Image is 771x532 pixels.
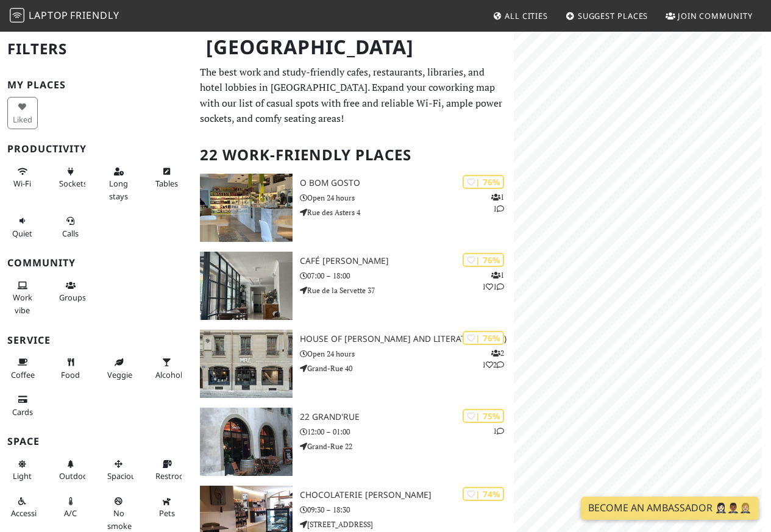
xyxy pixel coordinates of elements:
[107,369,132,380] span: Veggie
[7,257,185,269] h3: Community
[463,175,504,189] div: | 76%
[104,454,134,486] button: Spacious
[13,178,31,189] span: Stable Wi-Fi
[300,334,514,344] h3: House of [PERSON_NAME] and Literature (MRL)
[561,5,653,27] a: Suggest Places
[491,191,504,215] p: 1 1
[300,519,514,530] p: [STREET_ADDRESS]
[193,408,514,476] a: 22 grand'rue | 75% 1 22 grand'rue 12:00 – 01:00 Grand-Rue 22
[10,5,119,27] a: LaptopFriendly LaptopFriendly
[59,292,86,303] span: Group tables
[104,161,134,206] button: Long stays
[70,9,119,22] span: Friendly
[61,369,80,380] span: Food
[11,508,48,519] span: Accessible
[578,10,648,21] span: Suggest Places
[55,275,86,308] button: Groups
[12,228,32,239] span: Quiet
[55,161,86,194] button: Sockets
[13,470,32,481] span: Natural light
[300,207,514,218] p: Rue des Asters 4
[200,174,293,242] img: O Bom Gosto
[300,504,514,516] p: 09:30 – 18:30
[7,491,38,523] button: Accessible
[152,352,182,385] button: Alcohol
[7,143,185,155] h3: Productivity
[463,487,504,501] div: | 74%
[200,330,293,398] img: House of Rousseau and Literature (MRL)
[152,454,182,486] button: Restroom
[55,211,86,243] button: Calls
[11,369,35,380] span: Coffee
[7,436,185,447] h3: Space
[678,10,753,21] span: Join Community
[109,178,128,201] span: Long stays
[300,285,514,296] p: Rue de la Servette 37
[482,347,504,371] p: 2 1 2
[200,408,293,476] img: 22 grand'rue
[107,470,140,481] span: Spacious
[152,491,182,523] button: Pets
[463,409,504,423] div: | 75%
[300,426,514,438] p: 12:00 – 01:00
[482,269,504,293] p: 1 1 1
[107,508,132,531] span: Smoke free
[55,454,86,486] button: Outdoor
[493,425,504,437] p: 1
[300,192,514,204] p: Open 24 hours
[59,470,91,481] span: Outdoor area
[7,79,185,91] h3: My Places
[193,330,514,398] a: House of Rousseau and Literature (MRL) | 76% 212 House of [PERSON_NAME] and Literature (MRL) Open...
[193,174,514,242] a: O Bom Gosto | 76% 11 O Bom Gosto Open 24 hours Rue des Asters 4
[155,369,182,380] span: Alcohol
[7,30,185,68] h2: Filters
[300,412,514,422] h3: 22 grand'rue
[200,65,506,127] p: The best work and study-friendly cafes, restaurants, libraries, and hotel lobbies in [GEOGRAPHIC_...
[7,389,38,422] button: Cards
[152,161,182,194] button: Tables
[10,8,24,23] img: LaptopFriendly
[300,441,514,452] p: Grand-Rue 22
[300,178,514,188] h3: O Bom Gosto
[64,508,77,519] span: Air conditioned
[62,228,79,239] span: Video/audio calls
[159,508,175,519] span: Pet friendly
[12,406,33,417] span: Credit cards
[7,335,185,346] h3: Service
[300,256,514,266] h3: Café [PERSON_NAME]
[7,275,38,320] button: Work vibe
[7,161,38,194] button: Wi-Fi
[29,9,68,22] span: Laptop
[505,10,548,21] span: All Cities
[463,253,504,267] div: | 76%
[104,352,134,385] button: Veggie
[193,252,514,320] a: Café Bourdon | 76% 111 Café [PERSON_NAME] 07:00 – 18:00 Rue de la Servette 37
[196,30,511,64] h1: [GEOGRAPHIC_DATA]
[300,490,514,500] h3: Chocolaterie [PERSON_NAME]
[7,352,38,385] button: Coffee
[7,211,38,243] button: Quiet
[59,178,87,189] span: Power sockets
[155,178,178,189] span: Work-friendly tables
[13,292,32,315] span: People working
[300,363,514,374] p: Grand-Rue 40
[55,352,86,385] button: Food
[300,348,514,360] p: Open 24 hours
[200,137,506,174] h2: 22 Work-Friendly Places
[488,5,553,27] a: All Cities
[55,491,86,523] button: A/C
[155,470,191,481] span: Restroom
[7,454,38,486] button: Light
[661,5,758,27] a: Join Community
[463,331,504,345] div: | 76%
[300,270,514,282] p: 07:00 – 18:00
[200,252,293,320] img: Café Bourdon
[581,497,759,520] a: Become an Ambassador 🤵🏻‍♀️🤵🏾‍♂️🤵🏼‍♀️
